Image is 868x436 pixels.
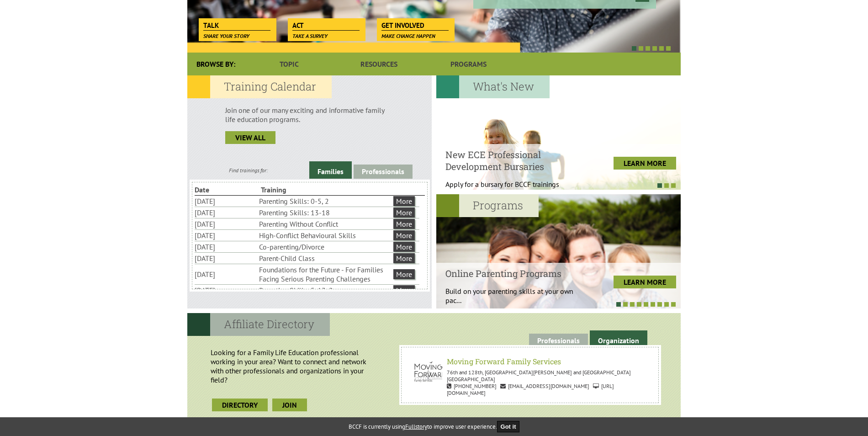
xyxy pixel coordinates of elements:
p: Join one of our many exciting and informative family life education programs. [225,106,394,124]
li: [DATE] [195,285,257,296]
a: LEARN MORE [614,276,676,288]
span: Take a survey [292,32,328,39]
li: [DATE] [195,207,257,218]
a: Get Involved Make change happen [377,18,453,31]
li: Parenting Skills: 0-5, 2 [259,196,392,207]
li: Parenting Without Conflict [259,218,392,229]
a: Talk Share your story [199,18,275,31]
span: Talk [203,21,270,31]
a: Directory [212,399,268,411]
h2: Training Calendar [187,75,332,98]
h6: Moving Forward Family Services [411,356,649,366]
a: More [393,219,415,229]
li: [DATE] [195,230,257,241]
a: Professionals [529,334,588,348]
li: [DATE] [195,269,257,280]
a: Professionals [354,165,413,179]
h4: New ECE Professional Development Bursaries [445,149,582,172]
span: [PHONE_NUMBER] [447,383,497,389]
a: More [393,269,415,279]
li: [DATE] [195,241,257,252]
p: 76th and 128th, [GEOGRAPHIC_DATA][PERSON_NAME] and [GEOGRAPHIC_DATA] [GEOGRAPHIC_DATA] [408,369,651,383]
a: Organization [590,330,647,348]
li: [DATE] [195,253,257,264]
a: More [393,285,415,295]
li: Parenting Skills: 13-18 [259,207,392,218]
a: Families [309,161,352,179]
h2: Affiliate Directory [187,313,330,336]
a: Fullstory [405,423,427,431]
span: [URL][DOMAIN_NAME] [447,383,614,396]
a: join [272,399,307,411]
a: Topic [244,53,334,75]
div: Browse By: [187,53,244,75]
li: Parenting Skills: 5-13, 2 [259,285,392,296]
li: Parent-Child Class [259,253,392,264]
li: Training [261,184,325,195]
li: Foundations for the Future - For Families Facing Serious Parenting Challenges [259,264,392,284]
h4: Online Parenting Programs [445,267,582,279]
a: Resources [334,53,423,75]
h2: Programs [436,194,539,217]
span: Share your story [203,32,249,39]
img: Moving Forward Family Services Gary Thandi [408,354,456,388]
li: Co-parenting/Divorce [259,241,392,252]
a: view all [225,131,275,144]
a: Act Take a survey [288,18,364,31]
a: More [393,196,415,206]
a: Moving Forward Family Services Gary Thandi Moving Forward Family Services 76th and 128th, [GEOGRA... [403,349,656,401]
li: Date [195,184,259,195]
button: Got it [497,421,520,432]
p: Apply for a bursary for BCCF trainings West... [445,180,582,198]
p: Build on your parenting skills at your own pac... [445,287,582,305]
span: Get Involved [381,21,449,31]
li: [DATE] [195,196,257,207]
li: [DATE] [195,218,257,229]
a: More [393,207,415,218]
div: Find trainings for: [187,167,309,174]
p: Looking for a Family Life Education professional working in your area? Want to connect and networ... [192,343,395,389]
span: Make change happen [381,32,435,39]
span: [EMAIL_ADDRESS][DOMAIN_NAME] [500,383,589,389]
li: High-Conflict Behavioural Skills [259,230,392,241]
a: LEARN MORE [614,157,676,170]
a: More [393,242,415,252]
a: Programs [424,53,513,75]
h2: What's New [436,75,550,98]
span: Act [292,21,360,31]
a: More [393,253,415,263]
a: More [393,230,415,240]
